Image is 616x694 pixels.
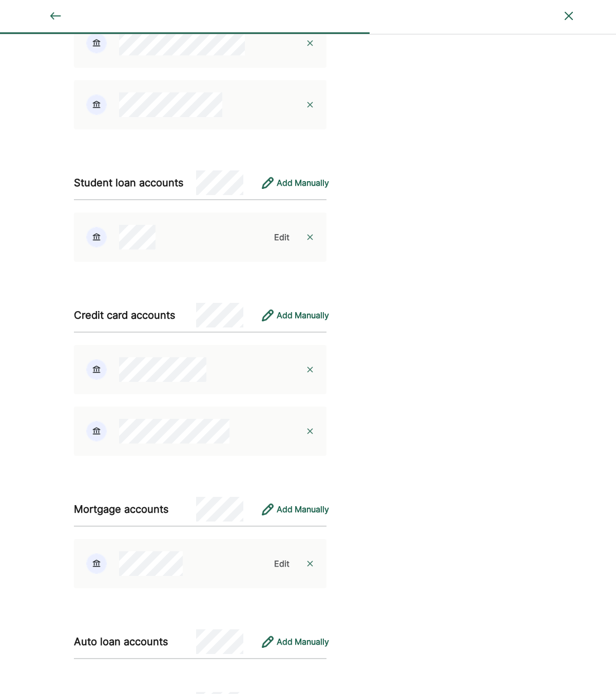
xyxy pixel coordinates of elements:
[274,557,290,570] div: Edit
[74,634,196,649] div: Auto loan accounts
[277,635,329,648] div: Add Manually
[74,307,196,323] div: Credit card accounts
[277,177,329,189] div: Add Manually
[74,502,196,517] div: Mortgage accounts
[277,309,329,321] div: Add Manually
[277,503,329,515] div: Add Manually
[74,175,196,190] div: Student loan accounts
[274,231,290,243] div: Edit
